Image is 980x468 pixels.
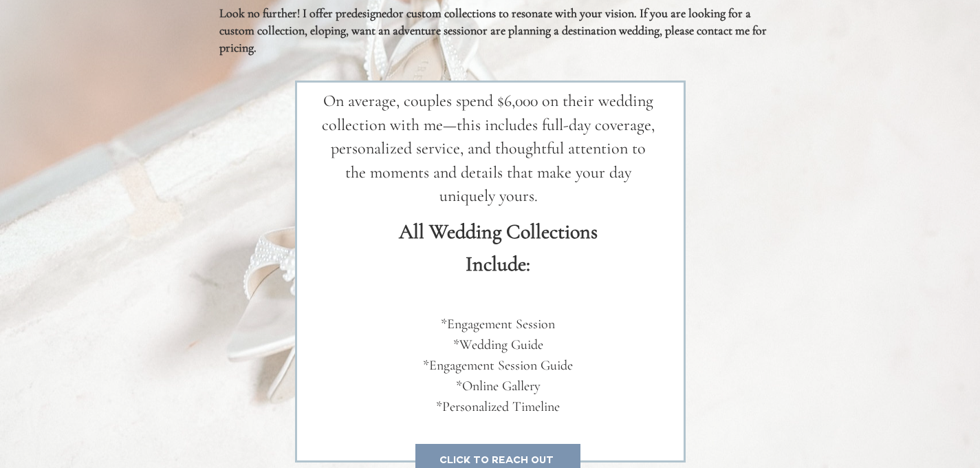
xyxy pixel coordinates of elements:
span: or cust [393,6,426,21]
span: or are planning a destination wedding, please contact me for pricing. [219,23,767,55]
span: . If you are looking for a custom collection [219,6,751,38]
span: All Wedding Collections Include: [399,219,598,277]
span: *Online Gallery [456,378,541,394]
span: On average, couples spend $6,000 on their wedding collection with me—this includes full-day cover... [322,91,655,206]
span: *Engagement Session Guide [423,357,573,374]
span: *Personalized Timeline [436,398,560,415]
span: *Engagement Session [441,316,555,332]
span: om collections to resonate with your vision [426,6,634,21]
span: Look no further! I offer predesigned [219,6,393,21]
span: *Wedding Guide [453,337,543,353]
span: , eloping, want an adventure session [305,23,477,38]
